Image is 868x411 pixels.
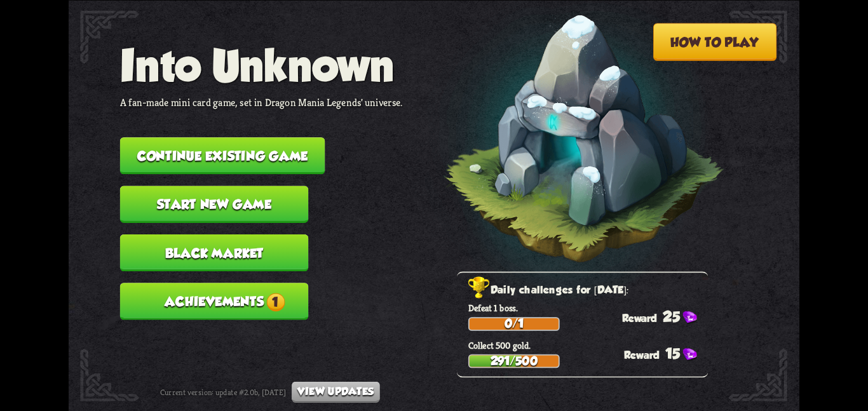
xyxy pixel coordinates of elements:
p: Collect 500 gold. [468,339,708,351]
span: 1 [266,293,285,311]
div: 0/1 [470,318,559,330]
div: 291/500 [470,355,559,367]
button: Achievements1 [120,283,309,320]
h2: Daily challenges for [DATE]: [468,281,708,299]
img: Golden_Trophy_Icon.png [468,276,491,299]
button: View updates [292,381,379,402]
button: Continue existing game [120,137,325,174]
p: Defeat 1 boss. [468,302,708,314]
div: Current version: update #2.0b, [DATE] [160,381,380,402]
div: 25 [622,308,709,325]
button: Start new game [120,185,309,222]
button: How to play [653,23,777,60]
div: 15 [624,345,708,361]
h1: Into Unknown [120,40,403,90]
p: A fan-made mini card game, set in Dragon Mania Legends' universe. [120,95,403,109]
button: Black Market [120,234,309,271]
